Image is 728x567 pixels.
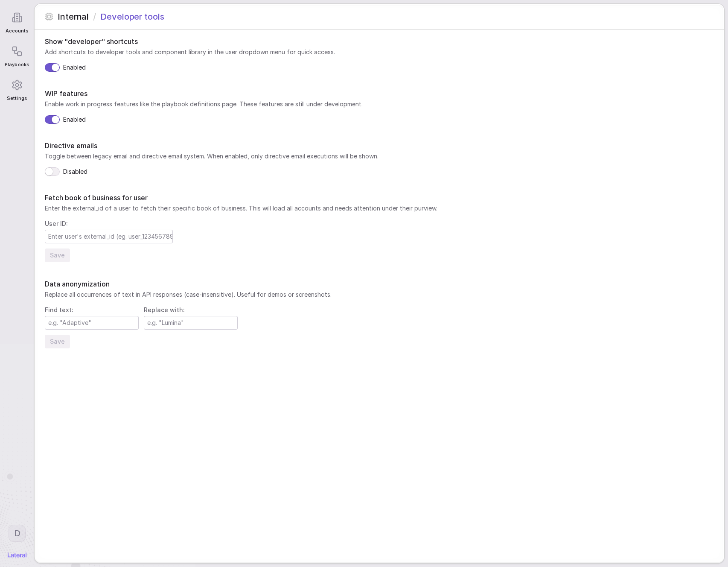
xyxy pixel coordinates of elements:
[63,63,86,72] span: Enabled
[45,219,714,228] span: User ID:
[45,141,714,150] h1: Directive emails
[45,335,70,348] button: Save
[45,248,70,262] button: Save
[63,167,87,176] span: Disabled
[100,11,164,23] span: Developer tools
[14,528,20,539] span: D
[5,4,29,38] a: Accounts
[7,96,27,101] span: Settings
[144,306,238,314] span: Replace with:
[5,38,29,72] a: Playbooks
[144,316,237,329] input: e.g. "Lumina"
[45,230,172,243] input: Enter user's external_id (eg. user_1234567890)
[8,552,26,558] img: Lateral
[5,62,29,67] span: Playbooks
[45,316,138,329] input: e.g. "Adaptive"
[63,115,86,124] span: Enabled
[45,100,714,108] span: Enable work in progress features like the playbook definitions page. These features are still und...
[45,204,714,213] span: Enter the external_id of a user to fetch their specific book of business. This will load all acco...
[45,48,714,56] span: Add shortcuts to developer tools and component library in the user dropdown menu for quick access.
[5,72,29,105] a: Settings
[93,11,96,23] span: /
[45,89,714,98] h1: WIP features
[45,279,714,289] h1: Data anonymization
[45,152,714,161] span: Toggle between legacy email and directive email system. When enabled, only directive email execut...
[45,306,139,314] span: Find text:
[45,290,714,299] span: Replace all occurrences of text in API responses (case-insensitive). Useful for demos or screensh...
[45,193,714,202] h1: Fetch book of business for user
[6,28,29,34] span: Accounts
[58,11,89,23] span: Internal
[45,37,714,46] h1: Show "developer" shortcuts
